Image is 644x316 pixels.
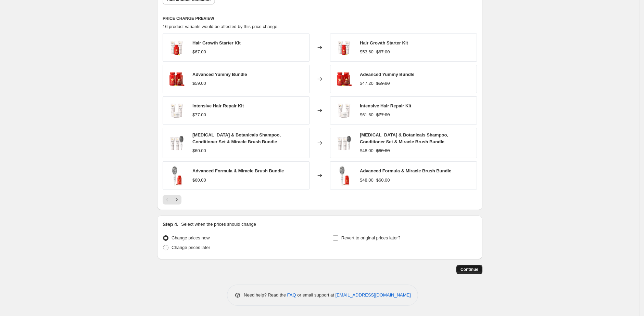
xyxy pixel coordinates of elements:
span: $53.60 [360,49,374,54]
img: Shampoo-Conditioner-Brush-Bundle_86cd78ca-a81f-410c-9104-753717980d02_80x.png [166,133,187,153]
span: $47.20 [360,81,374,86]
p: Select when the prices should change [181,221,256,228]
span: Intensive Hair Repair Kit [192,103,244,108]
span: Change prices later [172,245,210,250]
span: $59.00 [376,81,390,86]
span: $77.00 [192,112,206,117]
span: [MEDICAL_DATA] & Botanicals Shampoo, Conditioner Set & Miracle Brush Bundle [360,132,448,144]
span: [MEDICAL_DATA] & Botanicals Shampoo, Conditioner Set & Miracle Brush Bundle [192,132,281,144]
span: $61.60 [360,112,374,117]
img: Intensive-Hair-Repair-Kit_437e20a5-80fe-40c3-9a04-1cc9f009e1be_80x.png [166,100,187,121]
h6: PRICE CHANGE PREVIEW [163,16,477,21]
span: $60.00 [376,148,390,153]
h2: Step 4. [163,221,178,228]
span: Need help? Read the [244,292,287,298]
button: Next [172,195,181,205]
button: Continue [456,265,482,274]
img: Hair-Growth-Starter-Kit_10bf3718-ab03-46b7-a21b-125d67f01b25_80x.png [334,37,354,58]
a: [EMAIL_ADDRESS][DOMAIN_NAME] [336,292,411,298]
a: FAQ [287,292,296,298]
span: Advanced Yummy Bundle [360,72,414,77]
img: Hair-Growth-Starter-Kit_10bf3718-ab03-46b7-a21b-125d67f01b25_80x.png [166,37,187,58]
img: Intensive-Hair-Repair-Kit_437e20a5-80fe-40c3-9a04-1cc9f009e1be_80x.png [334,100,354,121]
span: Continue [460,267,478,272]
span: Advanced Yummy Bundle [192,72,247,77]
span: Intensive Hair Repair Kit [360,103,411,108]
span: $48.00 [360,148,374,153]
span: Hair Growth Starter Kit [192,40,241,45]
span: Revert to original prices later? [341,235,401,240]
img: brush_advanced_80x.jpg [166,165,187,186]
span: Advanced Formula & Miracle Brush Bundle [360,168,451,173]
span: $60.00 [192,148,206,153]
span: or email support at [296,292,336,298]
span: $67.00 [192,49,206,54]
span: Advanced Formula & Miracle Brush Bundle [192,168,284,173]
span: Change prices now [172,235,210,240]
span: $48.00 [360,177,374,183]
span: Hair Growth Starter Kit [360,40,408,45]
img: Advanced-Yummy_8883997b-bedc-4a80-bceb-394ccacf78c3_80x.png [334,69,354,89]
span: $77.00 [376,112,390,117]
nav: Pagination [163,195,181,205]
span: $59.00 [192,81,206,86]
span: 16 product variants would be affected by this price change: [163,24,279,29]
img: brush_advanced_80x.jpg [334,165,354,186]
span: $60.00 [192,177,206,183]
img: Shampoo-Conditioner-Brush-Bundle_86cd78ca-a81f-410c-9104-753717980d02_80x.png [334,133,354,153]
span: $67.00 [376,49,390,54]
span: $60.00 [376,177,390,183]
img: Advanced-Yummy_8883997b-bedc-4a80-bceb-394ccacf78c3_80x.png [166,69,187,89]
